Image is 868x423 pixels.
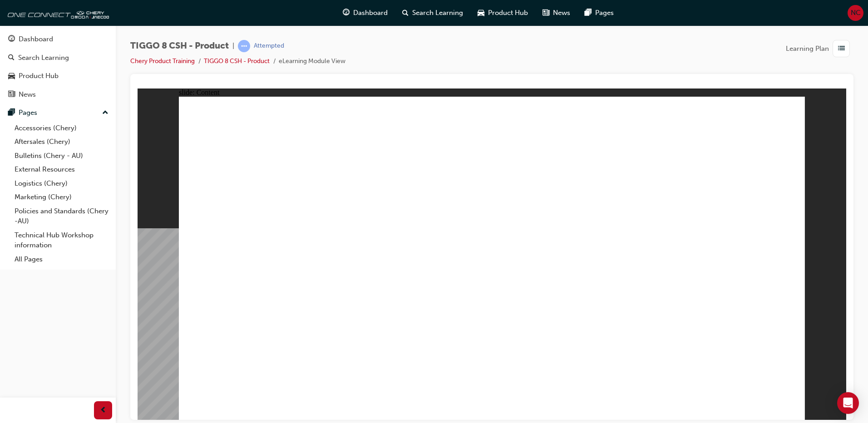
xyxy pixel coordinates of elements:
[8,109,15,117] span: pages-icon
[19,71,59,81] div: Product Hub
[488,8,528,18] span: Product Hub
[542,7,549,19] span: news-icon
[11,121,112,135] a: Accessories (Chery)
[5,4,109,22] img: oneconnect
[11,228,112,252] a: Technical Hub Workshop information
[8,72,15,80] span: car-icon
[8,54,15,62] span: search-icon
[353,8,388,18] span: Dashboard
[478,7,484,19] span: car-icon
[238,40,250,52] span: learningRecordVerb_ATTEMPT-icon
[279,56,345,67] li: eLearning Module View
[11,162,112,177] a: External Resources
[102,107,108,119] span: up-icon
[851,8,861,18] span: NC
[232,41,234,51] span: |
[553,8,570,18] span: News
[4,29,112,104] button: DashboardSearch LearningProduct HubNews
[470,4,535,22] a: car-iconProduct Hub
[402,7,409,19] span: search-icon
[786,44,829,54] span: Learning Plan
[8,91,15,99] span: news-icon
[11,190,112,204] a: Marketing (Chery)
[19,108,37,118] div: Pages
[585,7,592,19] span: pages-icon
[837,392,859,414] div: Open Intercom Messenger
[535,4,577,22] a: news-iconNews
[19,34,53,44] div: Dashboard
[100,405,107,416] span: prev-icon
[4,86,112,103] a: News
[335,4,395,22] a: guage-iconDashboard
[204,57,270,65] a: TIGGO 8 CSH - Product
[395,4,470,22] a: search-iconSearch Learning
[8,35,15,44] span: guage-icon
[4,68,112,84] a: Product Hub
[254,42,284,50] div: Attempted
[577,4,621,22] a: pages-iconPages
[838,43,845,54] span: list-icon
[11,177,112,191] a: Logistics (Chery)
[18,53,69,63] div: Search Learning
[11,135,112,149] a: Aftersales (Chery)
[4,49,112,66] a: Search Learning
[19,89,36,100] div: News
[11,149,112,163] a: Bulletins (Chery - AU)
[130,41,229,51] span: TIGGO 8 CSH - Product
[786,40,853,57] button: Learning Plan
[4,31,112,48] a: Dashboard
[11,252,112,266] a: All Pages
[412,8,463,18] span: Search Learning
[595,8,614,18] span: Pages
[4,104,112,121] button: Pages
[130,57,195,65] a: Chery Product Training
[848,5,863,21] button: NC
[343,7,350,19] span: guage-icon
[11,204,112,228] a: Policies and Standards (Chery -AU)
